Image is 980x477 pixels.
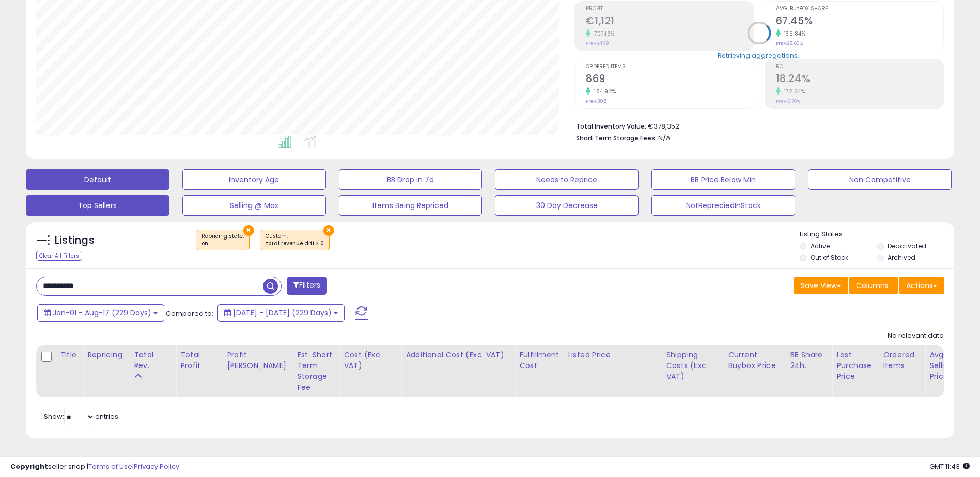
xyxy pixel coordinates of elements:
div: Repricing [87,349,125,360]
span: Compared to: [166,309,213,319]
button: Selling @ Max [182,195,326,216]
p: Listing States: [800,230,954,240]
span: Jan-01 - Aug-17 (229 Days) [53,308,151,318]
label: Active [811,242,830,250]
span: [DATE] - [DATE] (229 Days) [233,308,332,318]
button: Inventory Age [182,169,326,190]
button: Non Competitive [808,169,952,190]
div: Title [60,349,79,360]
span: 2025-08-18 11:43 GMT [929,462,970,471]
button: Actions [899,277,944,294]
label: Archived [888,253,915,262]
div: Additional Cost (Exc. VAT) [406,349,510,360]
span: Show: entries [44,411,118,421]
button: Filters [287,277,327,295]
div: BB Share 24h. [790,349,828,371]
button: BB Price Below Min [651,169,795,190]
div: Current Buybox Price [728,349,781,371]
div: Avg Selling Price [929,349,967,382]
div: Listed Price [568,349,657,360]
div: Fulfillment Cost [519,349,559,371]
div: Clear All Filters [36,251,82,261]
span: Repricing state : [201,232,244,248]
button: Jan-01 - Aug-17 (229 Days) [37,304,164,322]
strong: Copyright [10,462,48,471]
button: Needs to Reprice [495,169,639,190]
div: No relevant data [888,331,944,341]
button: Save View [794,277,848,294]
label: Deactivated [888,242,926,250]
button: Columns [849,277,898,294]
button: × [243,225,254,236]
div: Total Rev. [134,349,172,371]
div: on [201,240,244,247]
h5: Listings [55,233,95,248]
div: Cost (Exc. VAT) [344,349,397,371]
button: Top Sellers [26,195,169,216]
div: Est. Short Term Storage Fee [297,349,335,393]
a: Privacy Policy [134,462,179,471]
button: Items Being Repriced [339,195,483,216]
div: Total Profit [180,349,218,371]
div: Ordered Items [883,349,921,371]
button: × [323,225,334,236]
button: 30 Day Decrease [495,195,639,216]
span: Custom: [266,232,324,248]
div: Profit [PERSON_NAME] [227,349,288,371]
div: Shipping Costs (Exc. VAT) [666,349,719,382]
span: Columns [856,280,889,291]
button: Default [26,169,169,190]
div: Last Purchase Price [836,349,874,382]
a: Terms of Use [88,462,132,471]
div: total revenue diff > 0 [266,240,324,247]
div: Retrieving aggregations.. [718,51,801,60]
button: NotRepreciedInStock [651,195,795,216]
label: Out of Stock [811,253,848,262]
div: seller snap | | [10,462,179,472]
button: [DATE] - [DATE] (229 Days) [217,304,345,322]
button: BB Drop in 7d [339,169,483,190]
